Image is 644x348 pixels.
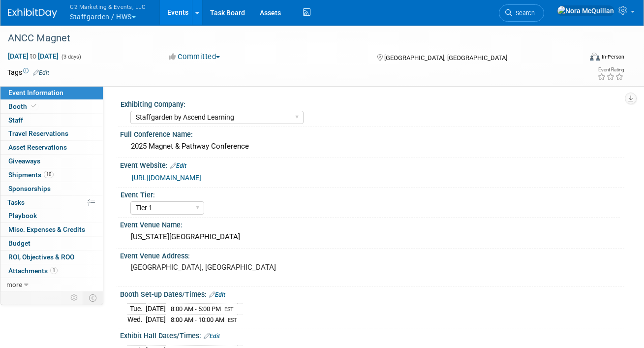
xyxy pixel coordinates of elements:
span: [GEOGRAPHIC_DATA], [GEOGRAPHIC_DATA] [384,54,507,62]
span: Giveaways [8,157,40,165]
span: Search [512,9,535,17]
a: Asset Reservations [0,141,103,154]
div: Full Conference Name: [120,127,624,139]
a: Misc. Expenses & Credits [0,223,103,236]
td: [DATE] [146,314,166,324]
a: Giveaways [0,155,103,168]
pre: [GEOGRAPHIC_DATA], [GEOGRAPHIC_DATA] [131,263,319,272]
i: Booth reservation complete [31,103,36,109]
a: ROI, Objectives & ROO [0,251,103,264]
a: Edit [204,333,220,340]
span: Misc. Expenses & Credits [8,225,85,233]
td: Wed. [127,314,146,324]
td: Toggle Event Tabs [83,291,103,304]
a: Tasks [0,196,103,209]
a: [URL][DOMAIN_NAME] [132,174,201,182]
a: Budget [0,237,103,250]
a: more [0,278,103,291]
span: more [6,281,22,288]
span: 10 [44,171,54,178]
span: G2 Marketing & Events, LLC [70,1,146,12]
td: Personalize Event Tab Strip [66,291,83,304]
span: [DATE] [DATE] [7,52,59,61]
img: ExhibitDay [8,8,57,18]
span: to [29,52,38,60]
span: EST [224,306,234,313]
td: [DATE] [146,304,166,315]
span: Budget [8,239,31,247]
span: 8:00 AM - 10:00 AM [171,316,224,323]
div: ANCC Magnet [4,30,572,47]
a: Edit [209,291,225,298]
span: Playbook [8,212,37,220]
span: (3 days) [61,54,81,60]
a: Travel Reservations [0,127,103,140]
span: Shipments [8,171,54,179]
img: Nora McQuillan [557,5,614,16]
a: Booth [0,100,103,113]
div: Exhibit Hall Dates/Times: [120,328,624,341]
span: Travel Reservations [8,129,68,137]
a: Shipments10 [0,168,103,182]
a: Search [499,4,544,22]
a: Playbook [0,209,103,222]
div: In-Person [601,53,624,61]
span: Staff [8,116,23,124]
div: 2025 Magnet & Pathway Conference [127,139,617,154]
a: Event Information [0,86,103,99]
span: Tasks [7,198,25,206]
div: Exhibiting Company: [121,97,620,109]
div: Event Rating [597,67,624,72]
span: Event Information [8,89,63,96]
button: Committed [165,52,224,62]
div: Event Website: [120,158,624,171]
a: Attachments1 [0,264,103,278]
span: Asset Reservations [8,143,67,151]
span: Attachments [8,267,58,275]
span: 1 [50,267,58,274]
a: Staff [0,114,103,127]
div: [US_STATE][GEOGRAPHIC_DATA] [127,229,617,245]
a: Edit [170,162,186,169]
div: Event Venue Address: [120,249,624,261]
div: Event Tier: [121,188,620,200]
span: Booth [8,102,38,110]
div: Booth Set-up Dates/Times: [120,287,624,300]
span: ROI, Objectives & ROO [8,253,74,261]
div: Event Venue Name: [120,218,624,230]
div: Event Format [534,51,624,66]
span: EST [228,317,237,323]
span: Sponsorships [8,185,51,192]
span: 8:00 AM - 5:00 PM [171,305,221,313]
img: Format-Inperson.png [590,53,600,61]
a: Sponsorships [0,182,103,195]
td: Tags [7,67,49,77]
a: Edit [33,69,49,76]
td: Tue. [127,304,146,315]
